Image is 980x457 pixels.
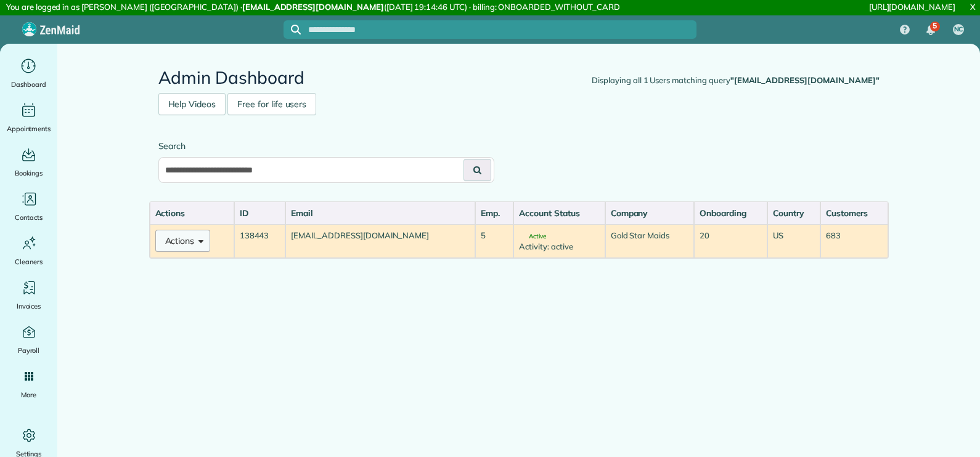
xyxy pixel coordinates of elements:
[700,207,762,219] div: Onboarding
[15,256,43,268] span: Cleaners
[5,278,52,312] a: Invoices
[475,224,513,258] td: 5
[519,207,599,219] div: Account Status
[611,207,688,219] div: Company
[21,389,36,401] span: More
[869,2,955,12] a: [URL][DOMAIN_NAME]
[155,230,211,252] button: Actions
[7,123,51,135] span: Appointments
[18,344,40,357] span: Payroll
[890,15,980,44] nav: Main
[933,21,937,31] span: 5
[767,224,820,258] td: US
[5,233,52,268] a: Cleaners
[158,140,494,152] label: Search
[592,75,879,87] div: Displaying all 1 Users matching query
[17,300,41,312] span: Invoices
[15,167,43,179] span: Bookings
[234,224,286,258] td: 138443
[519,233,546,240] span: Active
[284,25,301,34] button: Focus search
[605,224,694,258] td: Gold Star Maids
[291,207,470,219] div: Email
[240,207,280,219] div: ID
[158,68,880,87] h2: Admin Dashboard
[820,224,888,258] td: 683
[730,75,880,85] strong: "[EMAIL_ADDRESS][DOMAIN_NAME]"
[242,2,384,12] strong: [EMAIL_ADDRESS][DOMAIN_NAME]
[918,17,944,44] div: 5 unread notifications
[519,241,599,253] div: Activity: active
[481,207,508,219] div: Emp.
[155,207,229,219] div: Actions
[291,25,301,34] svg: Focus search
[11,78,46,91] span: Dashboard
[5,189,52,224] a: Contacts
[954,25,963,34] span: NC
[285,224,475,258] td: [EMAIL_ADDRESS][DOMAIN_NAME]
[15,211,43,224] span: Contacts
[826,207,882,219] div: Customers
[5,56,52,91] a: Dashboard
[5,145,52,179] a: Bookings
[5,100,52,135] a: Appointments
[158,93,226,115] a: Help Videos
[694,224,767,258] td: 20
[227,93,316,115] a: Free for life users
[5,322,52,357] a: Payroll
[773,207,815,219] div: Country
